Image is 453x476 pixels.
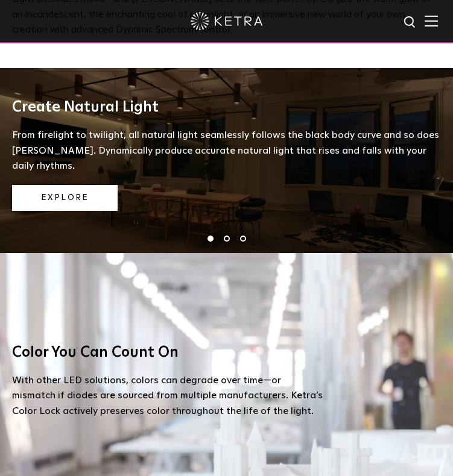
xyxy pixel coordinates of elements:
h3: Color You Can Count On [12,343,326,362]
img: search icon [403,15,418,30]
p: With other LED solutions, colors can degrade over time—or mismatch if diodes are sourced from mul... [12,373,326,419]
img: Hamburger%20Nav.svg [425,15,438,27]
h3: Create Natural Light [12,98,441,117]
img: ketra-logo-2019-white [191,12,263,30]
a: Explore [12,185,118,211]
p: From firelight to twilight, all natural light seamlessly follows the black body curve and so does... [12,128,441,174]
